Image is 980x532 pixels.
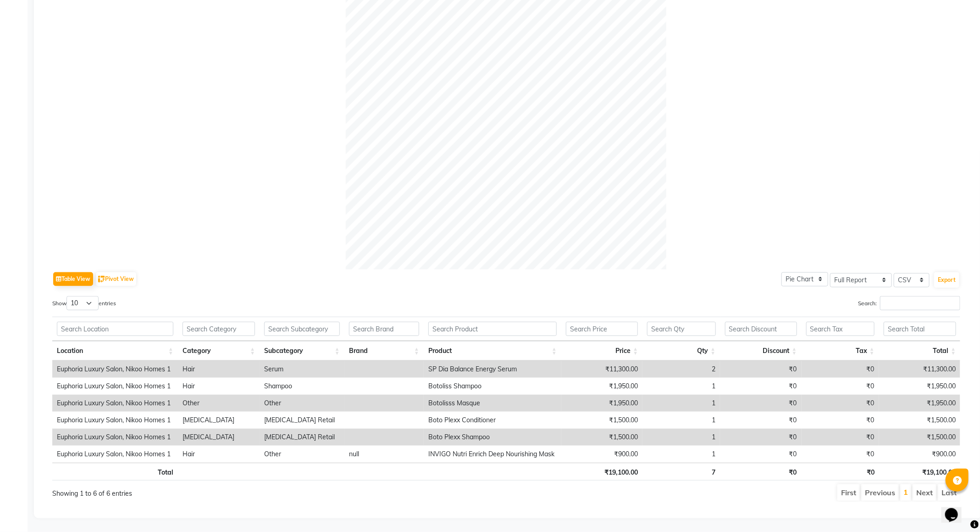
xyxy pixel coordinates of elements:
[879,429,960,446] td: ₹1,500.00
[52,446,178,463] td: Euphoria Luxury Salon, Nikoo Homes 1
[260,446,344,463] td: Other
[424,378,561,395] td: Botoliss Shampoo
[642,341,720,361] th: Qty: activate to sort column ascending
[720,378,801,395] td: ₹0
[561,463,642,481] th: ₹19,100.00
[642,429,720,446] td: 1
[720,429,801,446] td: ₹0
[879,412,960,429] td: ₹1,500.00
[561,395,642,412] td: ₹1,950.00
[52,412,178,429] td: Euphoria Luxury Salon, Nikoo Homes 1
[561,446,642,463] td: ₹900.00
[802,429,879,446] td: ₹0
[178,395,260,412] td: Other
[879,395,960,412] td: ₹1,950.00
[53,272,93,286] button: Table View
[52,483,423,498] div: Showing 1 to 6 of 6 entries
[903,487,908,497] a: 1
[802,412,879,429] td: ₹0
[879,378,960,395] td: ₹1,950.00
[720,395,801,412] td: ₹0
[725,322,797,336] input: Search Discount
[344,446,424,463] td: null
[879,446,960,463] td: ₹900.00
[424,446,561,463] td: INVIGO Nutri Enrich Deep Nourishing Mask
[720,412,801,429] td: ₹0
[52,463,178,481] th: Total
[344,341,424,361] th: Brand: activate to sort column ascending
[260,412,344,429] td: [MEDICAL_DATA] Retail
[52,378,178,395] td: Euphoria Luxury Salon, Nikoo Homes 1
[858,296,960,310] label: Search:
[802,378,879,395] td: ₹0
[802,395,879,412] td: ₹0
[561,378,642,395] td: ₹1,950.00
[52,361,178,378] td: Euphoria Luxury Salon, Nikoo Homes 1
[183,322,255,336] input: Search Category
[178,429,260,446] td: [MEDICAL_DATA]
[264,322,340,336] input: Search Subcategory
[934,272,959,288] button: Export
[178,341,260,361] th: Category: activate to sort column ascending
[720,341,802,361] th: Discount: activate to sort column ascending
[566,322,638,336] input: Search Price
[720,446,801,463] td: ₹0
[52,296,116,310] label: Show entries
[178,446,260,463] td: Hair
[52,395,178,412] td: Euphoria Luxury Salon, Nikoo Homes 1
[260,429,344,446] td: [MEDICAL_DATA] Retail
[561,341,642,361] th: Price: activate to sort column ascending
[561,361,642,378] td: ₹11,300.00
[260,361,344,378] td: Serum
[879,341,961,361] th: Total: activate to sort column ascending
[802,361,879,378] td: ₹0
[561,412,642,429] td: ₹1,500.00
[260,395,344,412] td: Other
[802,341,879,361] th: Tax: activate to sort column ascending
[642,395,720,412] td: 1
[424,412,561,429] td: Boto Plexx Conditioner
[66,296,99,310] select: Showentries
[647,322,715,336] input: Search Qty
[884,322,956,336] input: Search Total
[802,463,879,481] th: ₹0
[806,322,875,336] input: Search Tax
[424,341,561,361] th: Product: activate to sort column ascending
[642,378,720,395] td: 1
[642,446,720,463] td: 1
[561,429,642,446] td: ₹1,500.00
[52,341,178,361] th: Location: activate to sort column ascending
[642,463,720,481] th: 7
[96,272,136,286] button: Pivot View
[642,412,720,429] td: 1
[424,429,561,446] td: Boto Plexx Shampoo
[879,463,961,481] th: ₹19,100.00
[880,296,960,310] input: Search:
[720,361,801,378] td: ₹0
[178,378,260,395] td: Hair
[57,322,173,336] input: Search Location
[720,463,802,481] th: ₹0
[52,429,178,446] td: Euphoria Luxury Salon, Nikoo Homes 1
[424,395,561,412] td: Botolisss Masque
[178,412,260,429] td: [MEDICAL_DATA]
[428,322,557,336] input: Search Product
[98,276,105,283] img: pivot.png
[424,361,561,378] td: SP Dia Balance Energy Serum
[260,341,344,361] th: Subcategory: activate to sort column ascending
[941,495,971,523] iframe: chat widget
[349,322,419,336] input: Search Brand
[802,446,879,463] td: ₹0
[260,378,344,395] td: Shampoo
[879,361,960,378] td: ₹11,300.00
[178,361,260,378] td: Hair
[642,361,720,378] td: 2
